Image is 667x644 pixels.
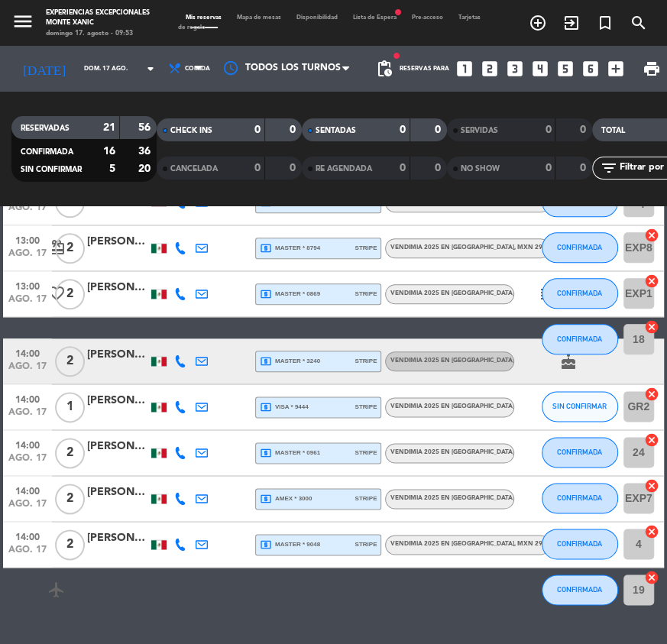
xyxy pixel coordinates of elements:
span: CONFIRMADA [557,243,602,251]
div: [PERSON_NAME] [87,392,148,409]
div: [PERSON_NAME]. [87,346,148,364]
span: 1 [55,392,85,422]
i: looks_3 [505,59,525,79]
span: CANCELADA [170,165,218,173]
i: local_atm [260,539,272,551]
div: domingo 17. agosto - 09:53 [46,28,155,38]
span: VENDIMIA 2025 EN [GEOGRAPHIC_DATA] [390,495,513,501]
strong: 0 [254,125,261,135]
span: stripe [355,494,377,503]
strong: 0 [254,163,261,173]
span: SENTADAS [316,127,356,134]
span: 2 [55,346,85,377]
span: SIN CONFIRMAR [552,402,607,410]
span: 13:00 [8,277,47,294]
span: Mis reservas [178,15,229,21]
span: visa * 9444 [260,401,308,413]
div: Experiencias Excepcionales Monte Xanic [46,8,155,28]
i: looks_5 [555,59,575,79]
span: BUSCAR [622,10,656,36]
div: [PERSON_NAME] [87,438,148,455]
i: add_box [606,59,626,79]
button: CONFIRMADA [542,574,618,605]
strong: 16 [103,146,115,157]
span: , MXN 2950 [513,541,549,547]
span: CHECK INS [170,127,212,134]
i: [DATE] [11,54,76,83]
span: RE AGENDADA [316,165,372,173]
strong: 5 [109,163,115,174]
i: local_atm [260,288,272,300]
span: VENDIMIA 2025 EN [GEOGRAPHIC_DATA] [390,358,513,364]
span: , MXN 2950 [513,244,549,251]
span: TOTAL [601,127,625,134]
span: 14:00 [8,435,47,453]
span: VENDIMIA 2025 EN [GEOGRAPHIC_DATA] [390,541,549,547]
span: ago. 17 [8,361,47,379]
i: cancel [644,228,659,243]
i: cancel [644,273,659,289]
i: exit_to_app [562,14,581,32]
i: cancel [644,570,659,585]
span: 2 [55,529,85,560]
strong: 0 [290,163,299,173]
strong: 56 [138,122,154,133]
i: looks_two [480,59,500,79]
strong: 36 [138,146,154,157]
i: local_atm [260,401,272,413]
strong: 0 [580,163,589,173]
i: cancel [644,524,659,539]
span: CONFIRMADA [557,289,602,297]
span: Reserva especial [588,10,622,36]
span: 14:00 [8,527,47,545]
i: cake [559,352,577,371]
span: ago. 17 [8,407,47,425]
span: ago. 17 [8,453,47,471]
span: RESERVADAS [21,125,70,132]
span: 2 [55,279,85,309]
i: cancel [644,432,659,448]
i: looks_6 [581,59,601,79]
span: ago. 17 [8,248,47,266]
div: [PERSON_NAME] [87,279,148,296]
span: CONFIRMADA [21,148,73,156]
span: master * 8794 [260,242,320,254]
span: 2 [55,484,85,514]
span: stripe [355,356,377,366]
i: local_atm [260,447,272,459]
span: master * 9048 [260,539,320,551]
strong: 0 [290,125,299,135]
i: filter_list [600,159,618,177]
span: master * 0961 [260,447,320,459]
i: local_atm [260,242,272,254]
span: Disponibilidad [289,15,345,21]
span: 14:00 [8,344,47,361]
i: cancel [644,319,659,335]
span: ago. 17 [8,499,47,516]
strong: 0 [435,125,444,135]
span: VENDIMIA 2025 EN [GEOGRAPHIC_DATA] [390,290,513,296]
span: 13:00 [8,231,47,248]
span: Lista de Espera [345,15,404,21]
span: VENDIMIA 2025 EN [GEOGRAPHIC_DATA] [390,403,513,409]
strong: 0 [545,163,551,173]
i: looks_one [455,59,474,79]
span: ago. 17 [8,202,47,220]
i: local_atm [260,355,272,367]
span: master * 3240 [260,355,320,367]
span: CONFIRMADA [557,494,602,502]
span: ago. 17 [8,545,47,562]
i: airplanemode_active [47,581,66,599]
span: NO SHOW [461,165,500,173]
div: [PERSON_NAME] [87,233,148,251]
div: [PERSON_NAME] [87,484,148,501]
span: 2 [55,438,85,468]
span: master * 0869 [260,288,320,300]
strong: 21 [103,122,115,133]
span: CONFIRMADA [557,539,602,548]
span: 14:00 [8,481,47,499]
span: RESERVAR MESA [521,10,555,36]
button: CONFIRMADA [542,437,618,468]
strong: 20 [138,163,154,174]
span: ago. 17 [8,294,47,312]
